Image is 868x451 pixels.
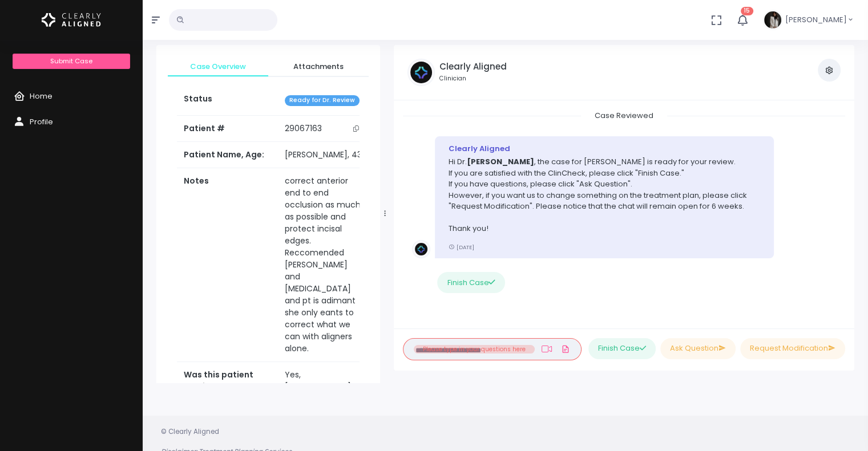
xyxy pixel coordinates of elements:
[449,143,761,155] div: Clearly Aligned
[581,107,667,124] span: Case Reviewed
[277,61,360,72] span: Attachments
[741,7,753,15] span: 15
[403,109,845,318] div: scrollable content
[449,156,761,234] p: Hi Dr. , the case for [PERSON_NAME] is ready for your review. If you are satisfied with the ClinC...
[285,95,360,106] span: Ready for Dr. Review
[13,54,130,69] a: Submit Case
[50,56,92,66] span: Submit Case
[278,362,371,424] td: Yes, [MEDICAL_DATA]
[177,61,259,72] span: Case Overview
[177,168,278,362] th: Notes
[588,338,656,359] button: Finish Case
[439,74,507,83] small: Clinician
[785,14,847,26] span: [PERSON_NAME]
[42,8,101,32] img: Logo Horizontal
[467,156,534,167] b: [PERSON_NAME]
[439,62,507,72] h5: Clearly Aligned
[30,91,53,101] span: Home
[762,10,783,30] img: Header Avatar
[30,116,53,127] span: Profile
[177,142,278,168] th: Patient Name, Age:
[177,115,278,142] th: Patient #
[414,345,535,354] li: Please type in your questions here
[660,338,736,359] button: Ask Question
[449,243,474,251] small: [DATE]
[559,339,572,359] a: Add Files
[437,272,504,293] button: Finish Case
[740,338,845,359] button: Request Modification
[156,45,380,383] div: scrollable content
[278,168,371,362] td: correct anterior end to end occlusion as much as possible and protect incisal edges. Reccomended ...
[278,142,371,168] td: [PERSON_NAME], 43
[539,344,554,354] a: Add Loom Video
[278,116,371,142] td: 29067163
[177,362,278,424] th: Was this patient previously treated orthodontically in the past?
[177,86,278,115] th: Status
